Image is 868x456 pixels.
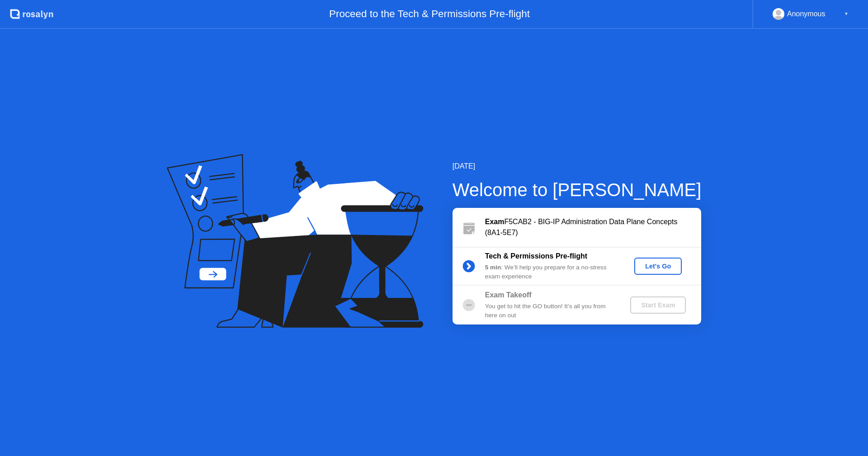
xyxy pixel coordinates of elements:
div: F5CAB2 - BIG-IP Administration Data Plane Concepts (8A1-5E7) [485,216,701,238]
div: ▼ [844,8,849,20]
div: You get to hit the GO button! It’s all you from here on out [485,302,615,320]
div: Welcome to [PERSON_NAME] [453,176,702,203]
button: Let's Go [634,258,682,275]
div: [DATE] [453,161,702,172]
div: : We’ll help you prepare for a no-stress exam experience [485,263,615,282]
button: Start Exam [630,296,686,314]
div: Anonymous [787,8,826,20]
div: Let's Go [638,263,678,270]
b: Tech & Permissions Pre-flight [485,252,587,260]
b: Exam Takeoff [485,291,532,299]
b: Exam [485,218,505,226]
b: 5 min [485,264,501,271]
div: Start Exam [634,301,682,309]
